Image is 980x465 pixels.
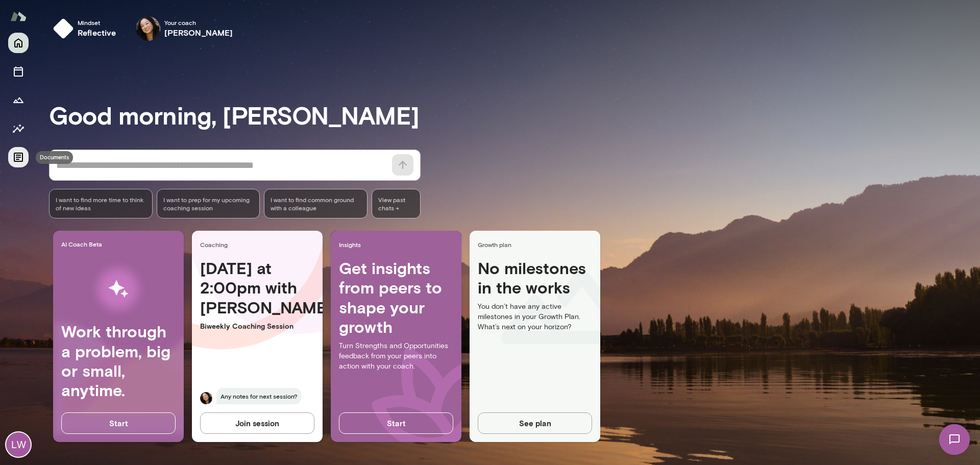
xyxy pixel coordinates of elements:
div: I want to prep for my upcoming coaching session [157,189,260,218]
span: Growth plan [478,240,596,249]
span: AI Coach Beta [61,240,180,248]
button: Start [339,412,453,434]
p: Turn Strengths and Opportunities feedback from your peers into action with your coach. [339,341,453,372]
h4: No milestones in the works [478,258,592,302]
h6: [PERSON_NAME] [164,27,233,39]
div: Documents [36,151,73,164]
span: I want to find more time to think of new ideas [56,195,146,212]
p: You don’t have any active milestones in your Growth Plan. What’s next on your horizon? [478,302,592,332]
span: View past chats -> [372,189,421,218]
button: See plan [478,412,592,434]
h6: reflective [78,27,116,39]
span: Any notes for next session? [216,388,301,404]
img: Mento [10,7,27,26]
img: Ming [200,392,212,404]
button: Insights [8,118,29,139]
img: Ming Chen [136,16,160,41]
div: LW [6,432,31,457]
img: AI Workflows [73,257,164,322]
p: Biweekly Coaching Session [200,321,314,331]
h3: Good morning, [PERSON_NAME] [49,101,980,129]
button: Join session [200,412,314,434]
button: Home [8,33,29,53]
button: Mindsetreflective [49,12,125,45]
span: Your coach [164,18,233,27]
span: Coaching [200,240,318,249]
img: mindset [53,18,73,39]
span: Mindset [78,18,116,27]
button: Sessions [8,61,29,82]
h4: Get insights from peers to shape your growth [339,258,453,337]
span: I want to prep for my upcoming coaching session [163,195,254,212]
button: Growth Plan [8,90,29,110]
span: I want to find common ground with a colleague [271,195,361,212]
h4: Work through a problem, big or small, anytime. [61,322,176,400]
span: Insights [339,240,457,249]
h4: [DATE] at 2:00pm with [PERSON_NAME] [200,258,314,317]
button: Start [61,412,176,434]
div: I want to find common ground with a colleague [264,189,367,218]
div: I want to find more time to think of new ideas [49,189,153,218]
button: Documents [8,147,29,167]
div: Ming ChenYour coach[PERSON_NAME] [129,12,240,45]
